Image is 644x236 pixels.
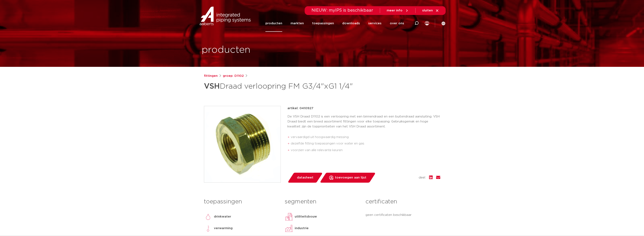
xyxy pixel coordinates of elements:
[422,9,433,12] span: sluiten
[285,224,293,232] img: industrie
[342,15,360,32] a: downloads
[202,43,250,57] h1: producten
[265,15,404,32] nav: Menu
[285,213,293,221] img: utiliteitsbouw
[312,8,373,12] span: NIEUW: myIPS is beschikbaar
[204,83,220,90] strong: VSH
[425,15,429,32] div: my IPS
[204,80,360,93] h1: Draad verloopring FM G3/4"xG1 1/4"
[387,9,402,12] span: meer info
[422,9,439,12] a: sluiten
[265,15,282,32] a: producten
[204,224,212,232] img: verwarming
[390,15,404,32] a: over ons
[297,174,313,181] span: datasheet
[287,173,323,183] a: datasheet
[285,198,359,206] h3: segmenten
[291,140,440,147] li: dezelfde fitting toepassingen voor water en gas
[366,213,440,218] p: geen certificaten beschikbaar
[204,106,281,182] img: Product Image for VSH Draad verloopring FM G3/4"xG1 1/4"
[204,73,218,78] a: fittingen
[214,214,231,219] p: drinkwater
[291,15,304,32] a: markten
[204,213,212,221] img: drinkwater
[214,226,233,231] p: verwarming
[223,73,244,78] a: groep: D1102
[368,15,381,32] a: services
[419,175,426,180] span: deel:
[287,106,313,111] p: artikel: 0410927
[366,198,440,206] h3: certificaten
[387,9,409,12] a: meer info
[287,114,440,129] p: De VSH Draad D1102 is een verloopring met een binnendraad en een buitendraad aansluiting. VSH Dra...
[312,15,334,32] a: toepassingen
[295,214,317,219] p: utiliteitsbouw
[204,198,278,206] h3: toepassingen
[291,134,440,141] li: vervaardigd uit hoogwaardig messing
[335,174,366,181] span: toevoegen aan lijst
[295,226,309,231] p: industrie
[291,147,440,154] li: voorzien van alle relevante keuren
